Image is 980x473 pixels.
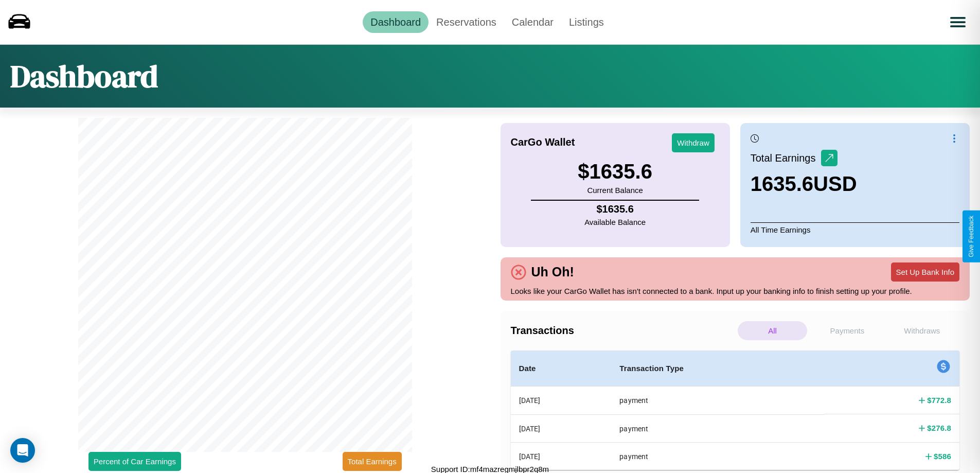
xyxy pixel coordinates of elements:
h3: 1635.6 USD [751,172,857,196]
a: Calendar [504,11,561,33]
button: Withdraw [672,133,715,152]
p: Current Balance [578,183,652,197]
button: Total Earnings [343,452,402,471]
p: Payments [812,321,882,340]
button: Percent of Car Earnings [88,452,181,471]
th: payment [611,387,825,415]
p: Withdraws [887,321,957,340]
table: simple table [511,351,960,470]
p: All Time Earnings [751,222,959,237]
h4: Date [519,362,603,375]
p: Total Earnings [751,149,821,167]
h4: $ 276.8 [927,423,951,433]
th: [DATE] [511,443,612,470]
h4: $ 586 [934,451,951,462]
th: payment [611,414,825,442]
th: [DATE] [511,414,612,442]
h1: Dashboard [10,55,158,97]
h4: Transactions [511,325,735,337]
div: Give Feedback [968,216,975,257]
h4: $ 1635.6 [584,203,646,215]
div: Open Intercom Messenger [10,438,35,463]
h4: Transaction Type [619,362,816,375]
th: [DATE] [511,387,612,415]
h3: $ 1635.6 [578,160,652,183]
a: Dashboard [363,11,429,33]
p: All [738,321,807,340]
p: Looks like your CarGo Wallet has isn't connected to a bank. Input up your banking info to finish ... [511,284,960,298]
h4: Uh Oh! [526,265,579,279]
h4: $ 772.8 [927,395,951,406]
a: Listings [561,11,612,33]
h4: CarGo Wallet [511,136,575,148]
a: Reservations [429,11,504,33]
th: payment [611,443,825,470]
button: Open menu [943,8,972,37]
button: Set Up Bank Info [891,262,959,282]
p: Available Balance [584,215,646,229]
